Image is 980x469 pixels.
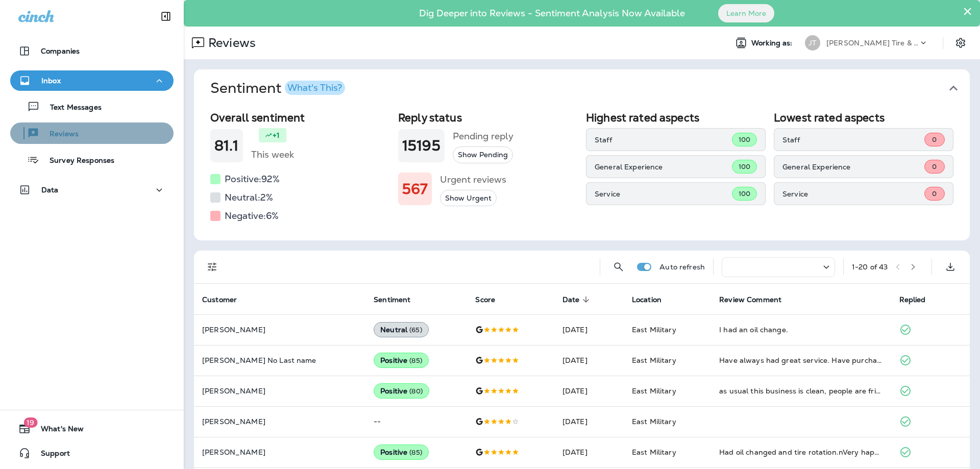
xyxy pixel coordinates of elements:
td: [DATE] [554,376,624,406]
span: East Military [632,448,676,457]
span: 100 [739,162,750,171]
h1: 567 [402,181,428,198]
p: [PERSON_NAME] No Last name [202,356,357,364]
p: Companies [41,47,80,55]
h2: Lowest rated aspects [774,111,953,124]
span: ( 80 ) [409,387,423,396]
div: Neutral [374,322,429,337]
p: Staff [595,136,732,144]
span: 0 [932,135,937,144]
span: Sentiment [374,295,424,304]
p: [PERSON_NAME] [202,326,357,334]
button: Close [963,3,972,19]
h2: Reply status [398,111,578,124]
td: [DATE] [554,437,624,467]
div: Positive [374,445,429,460]
div: What's This? [287,83,342,92]
button: Show Pending [453,146,513,163]
span: 100 [739,189,750,198]
span: East Military [632,386,676,396]
div: I had an oil change. [719,325,883,335]
p: [PERSON_NAME] [202,448,357,456]
h2: Overall sentiment [210,111,390,124]
span: ( 65 ) [409,326,422,334]
p: +1 [273,130,280,140]
p: Reviews [39,130,79,139]
p: Auto refresh [659,263,705,271]
span: Customer [202,295,237,304]
button: Reviews [10,122,174,144]
p: Staff [782,136,924,144]
p: Text Messages [40,103,102,113]
span: Date [562,295,593,304]
p: Inbox [41,77,61,85]
td: -- [365,406,467,437]
h5: Negative: 6 % [225,208,279,224]
h1: 15195 [402,137,440,154]
td: [DATE] [554,406,624,437]
span: Customer [202,295,250,304]
h5: Urgent reviews [440,171,506,188]
span: Review Comment [719,295,795,304]
span: East Military [632,417,676,426]
td: [DATE] [554,345,624,376]
span: Replied [899,295,926,304]
button: Search Reviews [608,257,629,277]
div: Positive [374,353,429,368]
button: Collapse Sidebar [152,6,180,27]
h1: 81.1 [214,137,239,154]
span: 0 [932,189,937,198]
span: Sentiment [374,295,410,304]
button: Text Messages [10,96,174,117]
span: Location [632,295,661,304]
button: Data [10,180,174,200]
span: East Military [632,356,676,365]
span: Location [632,295,675,304]
span: Review Comment [719,295,781,304]
button: Show Urgent [440,190,497,207]
h2: Highest rated aspects [586,111,766,124]
td: [DATE] [554,314,624,345]
span: Support [31,449,70,461]
div: Have always had great service. Have purchased several sets of tires and had great performance out... [719,355,883,365]
button: What's This? [285,81,345,95]
button: Companies [10,41,174,61]
p: Dig Deeper into Reviews - Sentiment Analysis Now Available [389,12,715,15]
span: 19 [23,417,37,428]
div: SentimentWhat's This? [194,107,970,240]
button: SentimentWhat's This? [202,69,978,107]
h5: Neutral: 2 % [225,189,273,206]
span: Score [475,295,495,304]
button: Support [10,443,174,463]
p: Data [41,186,59,194]
span: 100 [739,135,750,144]
p: General Experience [782,163,924,171]
p: [PERSON_NAME] [202,387,357,395]
span: East Military [632,325,676,334]
span: Replied [899,295,939,304]
p: Reviews [204,35,256,51]
div: Had oil changed and tire rotation.nVery happy with service and they were very prompt. We always g... [719,447,883,457]
h5: Positive: 92 % [225,171,280,187]
span: Score [475,295,508,304]
div: Positive [374,383,429,399]
div: 1 - 20 of 43 [852,263,888,271]
p: General Experience [595,163,732,171]
button: 19What's New [10,418,174,439]
button: Filters [202,257,223,277]
button: Survey Responses [10,149,174,170]
span: Date [562,295,580,304]
button: Export as CSV [940,257,961,277]
h1: Sentiment [210,80,345,97]
span: Working as: [751,39,795,47]
button: Inbox [10,70,174,91]
button: Settings [951,34,970,52]
span: 0 [932,162,937,171]
span: ( 85 ) [409,356,422,365]
p: [PERSON_NAME] [202,417,357,426]
h5: Pending reply [453,128,513,144]
h5: This week [251,146,294,163]
span: ( 85 ) [409,448,422,457]
span: What's New [31,425,84,437]
p: Service [595,190,732,198]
